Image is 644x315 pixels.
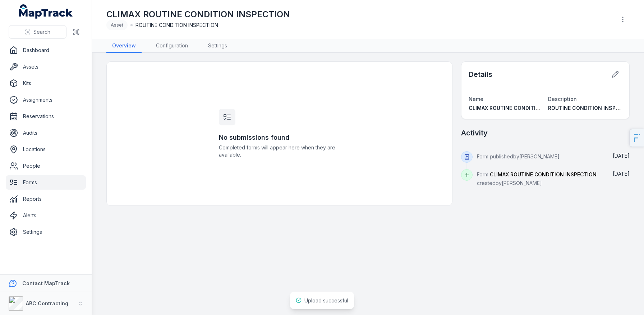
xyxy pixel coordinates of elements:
strong: ABC Contracting [26,300,68,306]
a: Locations [6,142,86,157]
div: Asset [106,20,128,30]
a: Reservations [6,109,86,124]
a: Assignments [6,93,86,107]
a: Settings [6,225,86,239]
span: Form created by [PERSON_NAME] [477,171,597,186]
span: ROUTINE CONDITION INSPECTION [548,105,635,111]
span: ROUTINE CONDITION INSPECTION [135,22,218,29]
a: Settings [202,39,233,53]
a: Assets [6,60,86,74]
h3: No submissions found [219,133,340,143]
span: Description [548,96,577,102]
span: Completed forms will appear here when they are available. [219,144,340,158]
span: CLIMAX ROUTINE CONDITION INSPECTION [469,105,577,111]
strong: Contact MapTrack [22,280,70,286]
a: Dashboard [6,43,86,57]
a: Forms [6,175,86,190]
a: Configuration [150,39,194,53]
a: Audits [6,126,86,140]
span: Upload successful [304,297,348,304]
a: Overview [106,39,142,53]
h2: Activity [461,128,488,138]
a: Kits [6,76,86,91]
span: Search [33,28,50,36]
span: [DATE] [613,171,630,177]
time: 08/09/2025, 9:58:06 am [613,153,630,159]
a: Reports [6,192,86,206]
a: People [6,159,86,173]
span: Form published by [PERSON_NAME] [477,153,560,159]
span: CLIMAX ROUTINE CONDITION INSPECTION [490,171,597,177]
time: 08/09/2025, 9:57:32 am [613,171,630,177]
h2: Details [469,69,492,79]
span: Name [469,96,483,102]
span: [DATE] [613,153,630,159]
a: Alerts [6,208,86,223]
a: MapTrack [19,4,73,19]
h1: CLIMAX ROUTINE CONDITION INSPECTION [106,9,290,20]
button: Search [9,25,66,39]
